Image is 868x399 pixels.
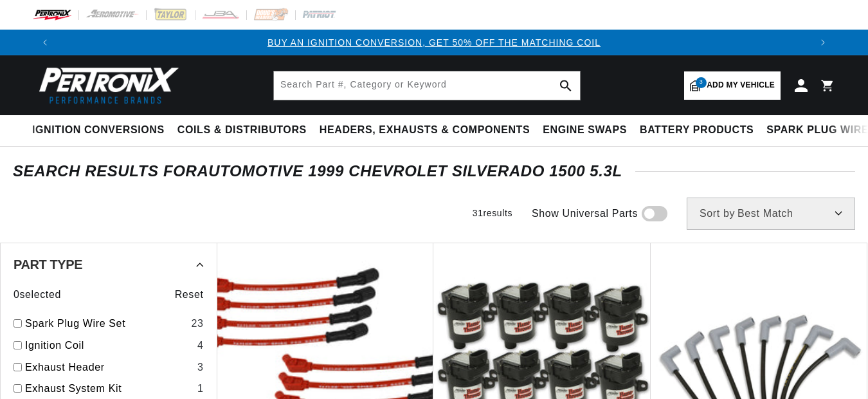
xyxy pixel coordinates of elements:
[175,286,204,303] span: Reset
[14,286,61,303] span: 0 selected
[25,359,192,376] a: Exhaust Header
[640,124,754,137] span: Battery Products
[32,115,171,145] summary: Ignition Conversions
[32,30,58,55] button: Translation missing: en.sections.announcements.previous_announcement
[177,124,307,137] span: Coils & Distributors
[687,198,855,230] select: Sort by
[274,71,580,100] input: Search Part #, Category or Keyword
[14,258,82,271] span: Part Type
[320,124,530,137] span: Headers, Exhausts & Components
[25,337,192,354] a: Ignition Coil
[810,30,836,55] button: Translation missing: en.sections.announcements.next_announcement
[633,115,760,145] summary: Battery Products
[707,79,775,91] span: Add my vehicle
[32,124,165,137] span: Ignition Conversions
[197,359,204,376] div: 3
[197,337,204,354] div: 4
[197,380,204,397] div: 1
[313,115,536,145] summary: Headers, Exhausts & Components
[25,380,192,397] a: Exhaust System Kit
[696,77,707,88] span: 3
[13,165,855,178] div: SEARCH RESULTS FOR Automotive 1999 Chevrolet Silverado 1500 5.3L
[191,315,203,332] div: 23
[32,63,180,107] img: Pertronix
[536,115,633,145] summary: Engine Swaps
[700,209,735,219] span: Sort by
[552,71,580,100] button: search button
[684,71,781,100] a: 3Add my vehicle
[543,124,627,137] span: Engine Swaps
[58,35,810,50] div: 1 of 3
[532,205,638,222] span: Show Universal Parts
[171,115,313,145] summary: Coils & Distributors
[25,315,186,332] a: Spark Plug Wire Set
[267,37,601,48] a: BUY AN IGNITION CONVERSION, GET 50% OFF THE MATCHING COIL
[58,35,810,50] div: Announcement
[473,208,512,218] span: 31 results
